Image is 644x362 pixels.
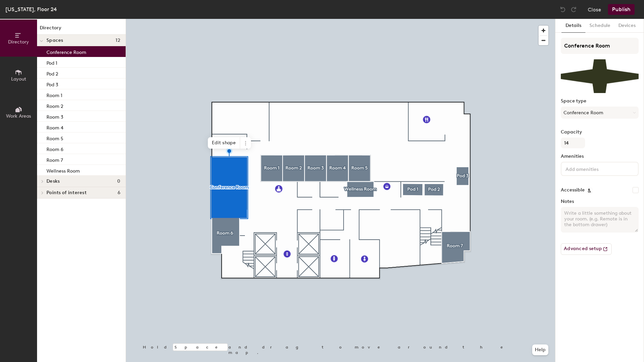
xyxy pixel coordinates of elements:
[532,344,548,355] button: Help
[46,101,63,109] p: Room 2
[5,5,57,13] div: [US_STATE], Floor 24
[561,107,639,119] button: Conference Room
[559,6,566,13] img: Undo
[570,6,577,13] img: Redo
[46,166,80,174] p: Wellness Room
[585,19,614,33] button: Schedule
[46,112,63,120] p: Room 3
[561,129,639,135] label: Capacity
[46,38,63,43] span: Spaces
[561,19,585,33] button: Details
[46,80,58,88] p: Pod 3
[8,39,29,45] span: Directory
[46,69,58,77] p: Pod 2
[11,76,26,82] span: Layout
[117,179,120,184] span: 0
[118,190,120,195] span: 6
[116,38,120,43] span: 12
[614,19,640,33] button: Devices
[561,154,639,159] label: Amenities
[561,59,639,93] img: The space named Conference Room
[208,137,240,149] span: Edit shape
[46,58,57,66] p: Pod 1
[46,91,62,98] p: Room 1
[46,190,87,195] span: Points of interest
[564,164,625,173] input: Add amenities
[6,113,31,119] span: Work Areas
[561,98,639,104] label: Space type
[588,4,601,15] button: Close
[37,24,126,35] h1: Directory
[46,48,86,55] p: Conference Room
[46,145,63,152] p: Room 6
[46,123,63,131] p: Room 4
[46,134,63,142] p: Room 5
[561,243,612,255] button: Advanced setup
[561,199,639,204] label: Notes
[46,155,63,163] p: Room 7
[608,4,635,15] button: Publish
[561,187,585,193] label: Accessible
[46,179,60,184] span: Desks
